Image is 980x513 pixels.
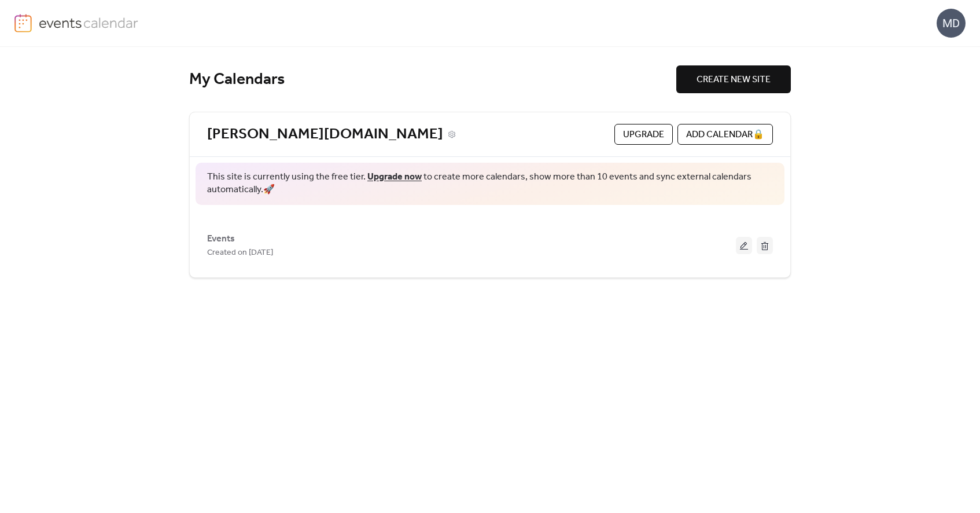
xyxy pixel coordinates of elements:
[207,125,443,144] a: [PERSON_NAME][DOMAIN_NAME]
[207,171,773,197] span: This site is currently using the free tier. to create more calendars, show more than 10 events an...
[189,69,676,90] div: My Calendars
[623,128,664,142] span: Upgrade
[697,73,771,87] span: CREATE NEW SITE
[207,246,273,260] span: Created on [DATE]
[676,65,791,93] button: CREATE NEW SITE
[207,232,235,246] span: Events
[14,14,32,32] img: logo
[39,14,139,31] img: logo-type
[614,124,673,145] button: Upgrade
[367,168,422,186] a: Upgrade now
[207,236,235,242] a: Events
[937,9,966,38] div: MD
